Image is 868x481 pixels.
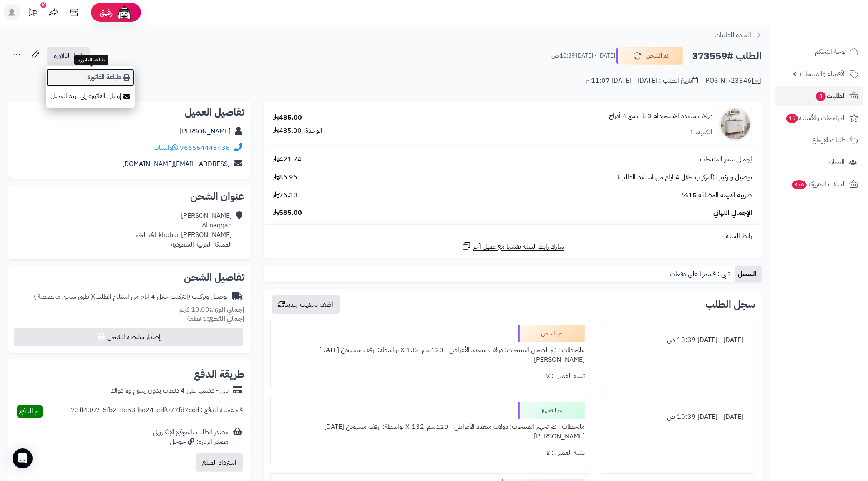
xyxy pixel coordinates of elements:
[54,51,71,61] span: الفاتورة
[99,8,113,18] span: رفيق
[551,52,615,60] small: [DATE] - [DATE] 10:39 ص
[19,406,40,416] span: تم الدفع
[715,30,751,40] span: العودة للطلبات
[273,173,297,182] span: 86.96
[812,134,846,146] span: طلبات الإرجاع
[713,208,752,218] span: الإجمالي النهائي
[153,143,178,153] a: واتساب
[786,114,798,123] span: 16
[273,155,302,164] span: 421.74
[473,242,564,252] span: شارك رابط السلة نفسها مع عميل آخر
[276,445,585,461] div: تنبيه العميل : لا
[605,409,750,425] div: [DATE] - [DATE] 10:39 ص
[34,292,228,302] div: توصيل وتركيب (التركيب خلال 4 ايام من استلام الطلب)
[187,314,244,324] small: 1 قطعة
[775,86,863,106] a: الطلبات3
[207,314,244,324] strong: إجمالي القطع:
[705,300,755,310] h3: سجل الطلب
[272,295,340,314] button: أضف تحديث جديد
[46,68,135,87] a: طباعة الفاتورة
[715,30,762,40] a: العودة للطلبات
[785,112,846,124] span: المراجعات والأسئلة
[276,368,585,384] div: تنبيه العميل : لا
[719,108,752,141] img: 1752662040-110113010065-90x90.jpg
[700,155,752,164] span: إجمالي سعر المنتجات
[40,2,46,8] div: 10
[692,48,762,65] h2: الطلب #373559
[194,369,244,379] h2: طريقة الدفع
[71,405,244,418] div: رقم عملية الدفع : 73ff4307-5fb2-4e53-be24-edf077fd7ccd
[682,191,752,200] span: ضريبة القيمة المضافة 15%
[180,126,231,136] a: [PERSON_NAME]
[196,453,243,472] button: استرداد المبلغ
[828,156,845,168] span: العملاء
[775,152,863,172] a: العملاء
[111,386,229,395] div: تابي - قسّمها على 4 دفعات بدون رسوم ولا فوائد
[775,130,863,150] a: طلبات الإرجاع
[775,174,863,194] a: السلات المتروكة376
[179,305,244,315] small: 10.00 كجم
[34,292,93,302] span: ( طرق شحن مخصصة )
[22,4,43,23] a: تحديثات المنصة
[116,4,133,21] img: ai-face.png
[800,68,846,80] span: الأقسام والمنتجات
[735,266,762,282] a: السجل
[267,232,758,241] div: رابط السلة
[518,325,585,342] div: تم الشحن
[705,76,762,86] div: POS-NT/23346
[46,87,135,106] a: إرسال الفاتورة إلى بريد العميل
[791,179,846,190] span: السلات المتروكة
[15,191,244,201] h2: عنوان الشحن
[74,55,108,65] div: طباعة الفاتورة
[273,191,297,200] span: 76.30
[461,241,564,252] a: شارك رابط السلة نفسها مع عميل آخر
[616,47,683,65] button: تم الشحن
[816,92,826,101] span: 3
[667,266,735,282] a: تابي : قسمها على دفعات
[153,428,229,447] div: مصدر الطلب :الموقع الإلكتروني
[273,208,302,218] span: 585.00
[617,173,752,182] span: توصيل وتركيب (التركيب خلال 4 ايام من استلام الطلب)
[15,272,244,282] h2: تفاصيل الشحن
[689,128,712,137] div: الكمية: 1
[180,143,230,153] a: 966564443436
[775,108,863,128] a: المراجعات والأسئلة16
[209,305,244,315] strong: إجمالي الوزن:
[792,180,807,189] span: 376
[518,402,585,419] div: تم التجهيز
[276,342,585,368] div: ملاحظات : تم الشحن المنتجات: دولاب متعدد الأغراض - 120سم-X-132 بواسطة: ارفف مستودع [DATE][PERSON_...
[605,332,750,348] div: [DATE] - [DATE] 10:39 ص
[273,113,302,123] div: 485.00
[13,448,33,468] div: Open Intercom Messenger
[609,111,712,121] a: دولاب متعدد الاستخدام 3 باب مع 4 أدراج
[47,47,90,65] a: الفاتورة
[815,46,846,58] span: لوحة التحكم
[153,437,229,447] div: مصدر الزيارة: جوجل
[775,42,863,62] a: لوحة التحكم
[122,159,230,169] a: [EMAIL_ADDRESS][DOMAIN_NAME]
[14,328,243,346] button: إصدار بوليصة الشحن
[135,211,232,249] div: [PERSON_NAME] Al naqqad، Al-khobar [PERSON_NAME]، الخبر المملكة العربية السعودية
[586,76,698,86] div: تاريخ الطلب : [DATE] - [DATE] 11:07 م
[273,126,322,136] div: الوحدة: 485.00
[276,419,585,445] div: ملاحظات : تم تجهيز المنتجات: دولاب متعدد الأغراض - 120سم-X-132 بواسطة: ارفف مستودع [DATE][PERSON_...
[15,107,244,117] h2: تفاصيل العميل
[815,90,846,102] span: الطلبات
